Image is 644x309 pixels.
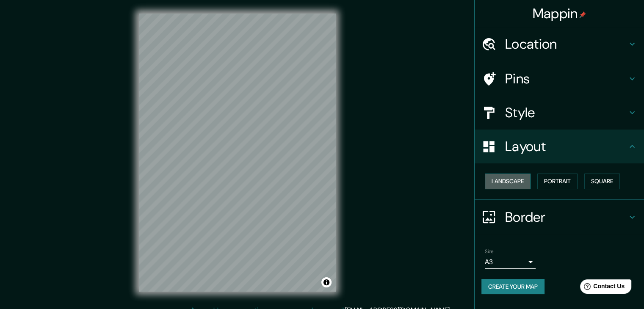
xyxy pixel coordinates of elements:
h4: Pins [505,70,627,87]
h4: Layout [505,138,627,155]
iframe: Help widget launcher [569,276,635,300]
img: pin-icon.png [579,11,586,18]
div: Layout [475,130,644,163]
div: Style [475,96,644,130]
button: Create your map [481,279,544,295]
label: Size [485,248,494,255]
canvas: Map [139,14,336,292]
button: Portrait [537,174,578,189]
h4: Style [505,104,627,121]
button: Square [584,174,620,189]
div: A3 [485,255,536,269]
div: Border [475,200,644,234]
h4: Border [505,209,627,226]
h4: Mappin [533,5,586,22]
button: Toggle attribution [321,277,332,287]
h4: Location [505,36,627,52]
div: Pins [475,62,644,96]
button: Landscape [485,174,531,189]
div: Location [475,27,644,61]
